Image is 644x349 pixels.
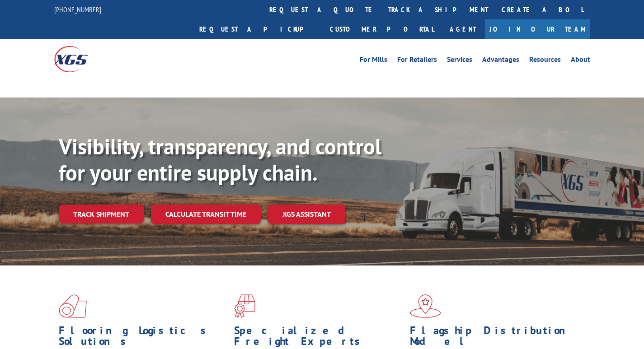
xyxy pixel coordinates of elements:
[59,294,87,318] img: xgs-icon-total-supply-chain-intelligence-red
[397,56,437,66] a: For Retailers
[151,205,261,224] a: Calculate transit time
[482,56,519,66] a: Advantages
[447,56,472,66] a: Services
[571,56,590,66] a: About
[360,56,387,66] a: For Mills
[529,56,561,66] a: Resources
[323,19,441,39] a: Customer Portal
[59,205,144,223] a: Track shipment
[234,294,255,318] img: xgs-icon-focused-on-flooring-red
[268,205,345,224] a: XGS ASSISTANT
[54,5,101,14] a: [PHONE_NUMBER]
[59,132,381,186] b: Visibility, transparency, and control for your entire supply chain.
[485,19,590,39] a: Join Our Team
[410,294,441,318] img: xgs-icon-flagship-distribution-model-red
[441,19,485,39] a: Agent
[193,19,323,39] a: Request a pickup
